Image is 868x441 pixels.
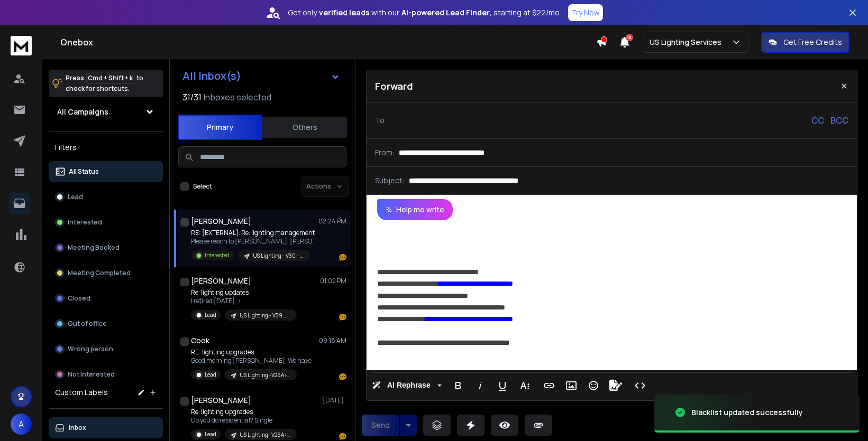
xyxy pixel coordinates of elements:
button: Not Interested [49,364,163,385]
strong: verified leads [319,7,369,18]
p: US Lighting - V30 - N.A.P. Offering> [PERSON_NAME] Manufacturing, Distribution, Logistics, Trucki... [253,252,304,260]
p: Not Interested [68,370,115,379]
p: Forward [375,79,413,93]
button: Signature [606,375,626,396]
span: 31 / 31 [182,91,202,104]
p: Re: lighting updates [191,288,297,297]
h1: Onebox [60,36,596,49]
p: 02:24 PM [318,217,346,226]
p: I retired [DATE]. > [191,297,297,305]
button: Wrong person [49,339,163,360]
button: All Status [49,161,163,182]
p: 09:18 AM [319,336,346,345]
p: Lead [205,311,216,319]
h1: All Campaigns [57,107,108,117]
h1: [PERSON_NAME] [191,276,251,286]
h3: Inboxes selected [204,91,271,104]
button: Underline (⌘U) [492,375,513,396]
p: [DATE] [323,396,346,405]
button: Italic (⌘I) [470,375,490,396]
span: AI Rephrase [385,381,433,390]
button: Interested [49,212,163,233]
p: Get only with our starting at $22/mo [288,7,560,18]
button: Insert Link (⌘K) [539,375,559,396]
p: Subject: [375,175,405,186]
button: Lead [49,186,163,208]
p: Wrong person [68,345,113,353]
span: 18 [626,34,633,41]
button: Inbox [49,417,163,438]
span: Cmd + Shift + k [86,72,134,84]
button: AI Rephrase [370,375,444,396]
p: 01:02 PM [320,277,346,285]
p: Closed [68,294,90,303]
button: Insert Image (⌘P) [561,375,581,396]
button: Bold (⌘B) [448,375,468,396]
button: All Inbox(s) [174,65,349,87]
p: Interested [68,218,102,227]
button: More Text [515,375,535,396]
button: Get Free Credits [761,32,849,53]
p: Meeting Completed [68,269,131,277]
h3: Filters [49,140,163,155]
p: US Lighting - V39 Messaging > Savings 2025 - Industry: open - [PERSON_NAME] [240,312,290,320]
button: Others [262,116,347,139]
button: Meeting Booked [49,237,163,258]
p: Meeting Booked [68,243,120,252]
button: Closed [49,288,163,309]
h1: [PERSON_NAME] [191,216,251,227]
p: RE: [EXTERNAL]: Re: lighting management [191,229,318,237]
p: US Lighting -V26A>Real Estate - [PERSON_NAME] [240,431,290,439]
p: All Status [69,167,99,176]
p: BCC [830,114,848,127]
button: A [11,414,32,435]
h1: All Inbox(s) [182,71,241,81]
p: US Lighting Services [650,37,726,48]
p: Interested [205,251,230,259]
button: Code View [630,375,650,396]
p: Do you do residential? Single [191,416,297,425]
p: Get Free Credits [783,37,842,48]
button: All Campaigns [49,101,163,123]
p: Good morning [PERSON_NAME], We have [191,356,312,365]
p: Re: lighting upgrades [191,408,297,416]
p: Inbox [69,424,86,432]
button: Help me write [377,199,453,220]
p: Please reach to [PERSON_NAME]. [PERSON_NAME][EMAIL_ADDRESS][DOMAIN_NAME] [191,237,318,246]
p: Out of office [68,320,107,328]
button: Meeting Completed [49,262,163,284]
div: Blacklist updated successfully [691,407,803,418]
button: Try Now [568,4,603,21]
p: Lead [68,193,83,201]
button: Out of office [49,313,163,334]
p: From: [375,147,395,158]
p: CC [811,114,824,127]
button: Primary [178,115,262,140]
p: Press to check for shortcuts. [66,73,143,94]
button: Emoticons [583,375,604,396]
strong: AI-powered Lead Finder, [401,7,491,18]
h1: Cook [191,335,209,346]
img: logo [11,36,32,55]
h1: [PERSON_NAME] [191,395,251,406]
p: Try Now [571,7,600,18]
h3: Custom Labels [55,387,108,398]
p: RE: lighting upgrades [191,348,312,356]
p: Lead [205,430,216,438]
p: To: [375,115,387,126]
p: US Lighting -V26A>Real Estate - [PERSON_NAME] [240,371,290,379]
p: Lead [205,371,216,379]
label: Select [193,182,212,191]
